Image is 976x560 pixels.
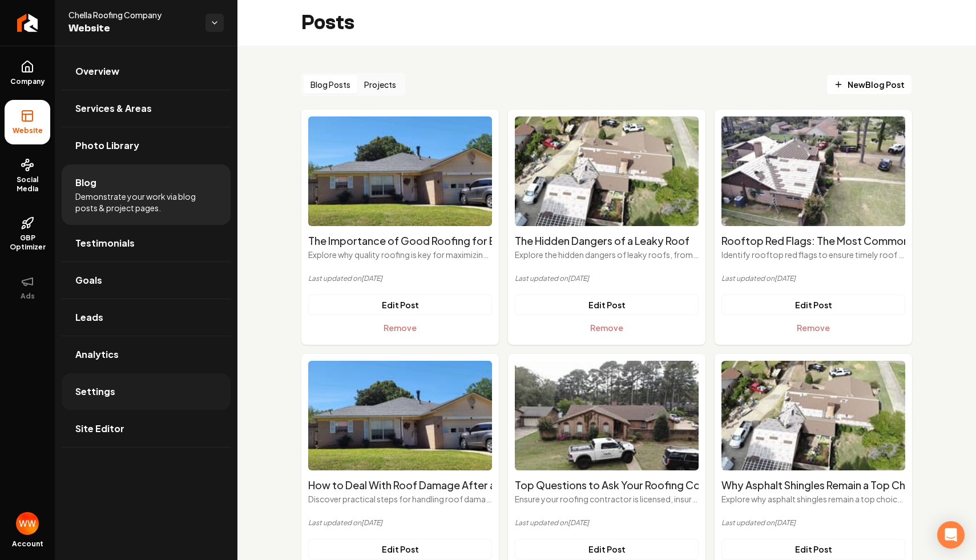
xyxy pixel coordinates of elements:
a: Photo Library [62,127,231,164]
span: Overview [75,65,119,78]
img: Will Wallace [16,512,39,535]
h2: Posts [301,11,354,34]
h2: The Importance of Good Roofing for Energy Efficiency [308,233,492,249]
span: Goals [75,273,102,287]
p: Identify rooftop red flags to ensure timely roof repairs. Avoid water damage, mold, and structura... [721,249,905,260]
h2: Top Questions to Ask Your Roofing Contractor Before Hiring [515,477,699,493]
a: Site Editor [62,410,231,447]
a: Company [5,51,50,95]
a: Testimonials [62,225,231,261]
button: Open user button [16,512,39,535]
p: Last updated on [DATE] [308,518,492,527]
p: Explore the hidden dangers of leaky roofs, from water damage and fire risks to pest infestations ... [515,249,699,260]
button: Projects [357,75,403,94]
span: Site Editor [75,422,124,436]
span: GBP Optimizer [5,233,50,252]
span: Chella Roofing Company [68,9,196,21]
a: NewBlog Post [826,74,912,95]
span: Settings [75,385,115,398]
a: Overview [62,53,231,90]
a: Goals [62,262,231,299]
span: Testimonials [75,236,135,250]
a: Edit Post [515,295,699,315]
p: Last updated on [DATE] [721,274,905,283]
span: Services & Areas [75,102,152,115]
p: Last updated on [DATE] [515,518,699,527]
img: The Hidden Dangers of a Leaky Roof's featured image [515,116,699,226]
a: Edit Post [515,539,699,559]
h2: How to Deal With Roof Damage After a Storm [308,477,492,493]
p: Last updated on [DATE] [721,518,905,527]
a: Services & Areas [62,90,231,127]
img: Rebolt Logo [17,14,38,32]
span: Company [6,77,50,86]
button: Remove [515,317,699,338]
button: Blog Posts [304,75,357,94]
span: Social Media [5,175,50,194]
a: Edit Post [721,295,905,315]
img: How to Deal With Roof Damage After a Storm's featured image [308,361,492,470]
h2: Rooftop Red Flags: The Most Common Signs You Need Roof Repair [721,233,905,249]
span: Leads [75,311,103,324]
img: Rooftop Red Flags: The Most Common Signs You Need Roof Repair's featured image [721,116,905,226]
span: Account [12,539,43,549]
h2: Why Asphalt Shingles Remain a Top Choice for Homeowners [DATE] [721,477,905,493]
img: Top Questions to Ask Your Roofing Contractor Before Hiring's featured image [515,361,699,470]
span: New Blog Post [834,79,905,91]
p: Ensure your roofing contractor is licensed, insured, experienced, and offers warranties. Learn wh... [515,493,699,505]
span: Analytics [75,348,119,361]
span: Website [68,21,196,37]
a: Edit Post [308,295,492,315]
p: Discover practical steps for handling roof damage post-storm. From inspections to insurance, get ... [308,493,492,505]
div: Open Intercom Messenger [937,521,965,549]
button: Ads [5,265,50,310]
a: Settings [62,373,231,410]
span: Photo Library [75,139,139,152]
button: Remove [721,317,905,338]
span: Website [8,126,47,135]
a: GBP Optimizer [5,207,50,261]
a: Edit Post [721,539,905,559]
a: Leads [62,299,231,336]
span: Ads [16,292,39,301]
button: Remove [308,317,492,338]
p: Last updated on [DATE] [308,274,492,283]
span: Blog [75,176,96,190]
a: Edit Post [308,539,492,559]
p: Explore why asphalt shingles remain a top choice for homeowners. From durability to cost-effectiv... [721,493,905,505]
p: Last updated on [DATE] [515,274,699,283]
h2: The Hidden Dangers of a Leaky Roof [515,233,699,249]
img: The Importance of Good Roofing for Energy Efficiency's featured image [308,116,492,226]
a: Analytics [62,336,231,373]
a: Social Media [5,149,50,203]
span: Demonstrate your work via blog posts & project pages. [75,191,217,213]
p: Explore why quality roofing is key for maximizing home energy efficiency. Learn about materials, ... [308,249,492,260]
img: Why Asphalt Shingles Remain a Top Choice for Homeowners Today's featured image [721,361,905,470]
